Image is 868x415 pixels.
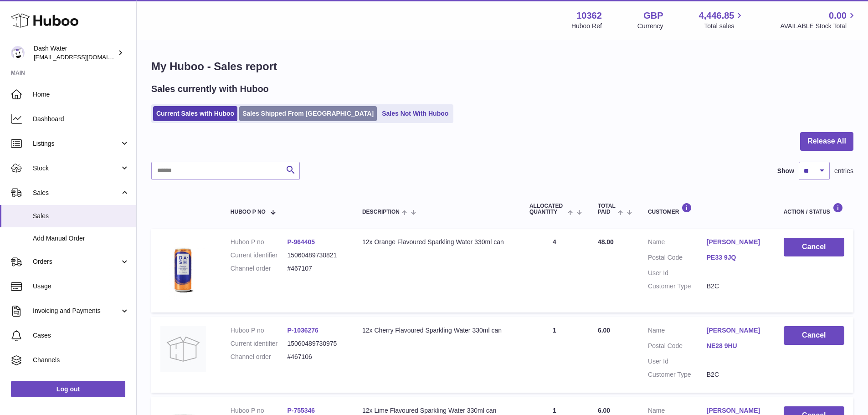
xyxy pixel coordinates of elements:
[699,10,734,22] span: 4,446.85
[780,22,857,31] span: AVAILABLE Stock Total
[33,115,129,123] span: Dashboard
[239,106,377,121] a: Sales Shipped From [GEOGRAPHIC_DATA]
[784,326,844,345] button: Cancel
[33,307,120,315] span: Invoicing and Payments
[598,238,614,246] span: 48.00
[707,406,765,415] a: [PERSON_NAME]
[707,282,765,291] dd: B2C
[829,10,847,22] span: 0.00
[648,357,707,366] dt: User Id
[287,407,315,414] a: P-755346
[598,407,610,414] span: 6.00
[231,251,288,260] dt: Current identifier
[151,59,853,74] h1: My Huboo - Sales report
[287,353,344,361] dd: #467106
[800,132,853,151] button: Release All
[231,406,288,415] dt: Huboo P no
[704,22,745,31] span: Total sales
[34,53,134,61] span: [EMAIL_ADDRESS][DOMAIN_NAME]
[33,282,129,291] span: Usage
[520,317,589,393] td: 1
[287,339,344,348] dd: 15060489730975
[231,238,288,246] dt: Huboo P no
[520,229,589,313] td: 4
[707,342,765,350] a: NE28 9HU
[707,326,765,335] a: [PERSON_NAME]
[648,269,707,277] dt: User Id
[529,203,565,215] span: ALLOCATED Quantity
[362,238,511,246] div: 12x Orange Flavoured Sparkling Water 330ml can
[379,106,452,121] a: Sales Not With Huboo
[11,46,25,60] img: internalAdmin-10362@internal.huboo.com
[362,406,511,415] div: 12x Lime Flavoured Sparkling Water 330ml can
[11,381,125,397] a: Log out
[231,326,288,335] dt: Huboo P no
[571,22,602,31] div: Huboo Ref
[33,212,129,220] span: Sales
[784,203,844,215] div: Action / Status
[33,331,129,340] span: Cases
[287,238,315,246] a: P-964405
[598,203,616,215] span: Total paid
[287,251,344,260] dd: 15060489730821
[33,139,120,148] span: Listings
[707,238,765,246] a: [PERSON_NAME]
[834,167,853,175] span: entries
[648,238,707,249] dt: Name
[33,164,120,173] span: Stock
[33,234,129,243] span: Add Manual Order
[699,10,745,31] a: 4,446.85 Total sales
[707,370,765,379] dd: B2C
[780,10,857,31] a: 0.00 AVAILABLE Stock Total
[362,209,400,215] span: Description
[598,327,610,334] span: 6.00
[648,203,765,215] div: Customer
[287,327,318,334] a: P-1036276
[151,83,269,95] h2: Sales currently with Huboo
[784,238,844,256] button: Cancel
[648,370,707,379] dt: Customer Type
[777,167,794,175] label: Show
[637,22,663,31] div: Currency
[576,10,602,22] strong: 10362
[648,253,707,264] dt: Postal Code
[34,44,116,61] div: Dash Water
[648,342,707,353] dt: Postal Code
[643,10,663,22] strong: GBP
[160,326,206,372] img: no-photo.jpg
[33,90,129,99] span: Home
[231,209,266,215] span: Huboo P no
[231,264,288,273] dt: Channel order
[231,339,288,348] dt: Current identifier
[707,253,765,262] a: PE33 9JQ
[153,106,237,121] a: Current Sales with Huboo
[231,353,288,361] dt: Channel order
[33,356,129,364] span: Channels
[362,326,511,335] div: 12x Cherry Flavoured Sparkling Water 330ml can
[287,264,344,273] dd: #467107
[648,326,707,337] dt: Name
[33,257,120,266] span: Orders
[648,282,707,291] dt: Customer Type
[160,238,206,301] img: 103621724231664.png
[33,189,120,197] span: Sales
